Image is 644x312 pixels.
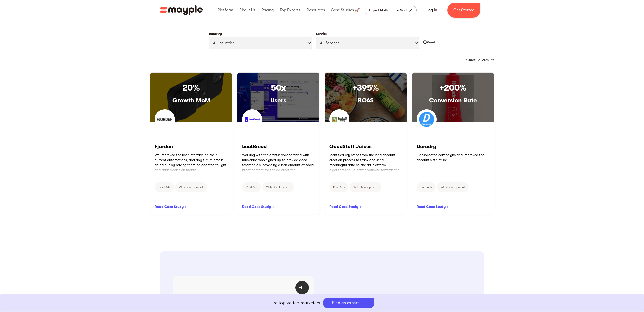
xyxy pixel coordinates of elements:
[332,301,359,305] div: Find an expert
[160,5,203,15] img: Mayple logo
[420,4,443,16] a: Log In
[270,300,320,306] p: Hire top vetted marketers
[150,28,494,53] form: Filter Cases Form
[150,73,232,122] a: 20%Growth MoM
[325,97,407,104] h3: ROAS
[160,5,203,15] a: home
[423,40,427,44] img: reset all filters
[412,73,494,122] a: +200%Conversion Rate
[295,281,309,294] button: Click for sound
[216,2,234,18] div: Platform
[237,97,319,104] h3: Users
[150,83,232,93] h3: 20%
[305,2,326,18] div: Resources
[237,73,319,122] a: 50xUsers
[475,58,484,62] strong: 2947
[369,7,408,13] div: Expert Platform for SaaS
[278,2,302,18] div: Top Experts
[325,83,407,93] h3: +395%
[150,97,232,104] h3: Growth MoM
[412,97,494,104] h3: Conversion Rate
[209,32,312,35] label: Industry
[447,3,480,18] a: Get Started
[466,58,472,62] strong: 100
[412,83,494,93] h3: +200%
[237,83,319,93] h3: 50x
[325,73,407,122] a: +395%ROAS
[427,40,435,45] div: Reset
[316,32,419,35] label: Service
[365,6,417,14] a: Expert Platform for SaaS
[466,57,494,62] div: of results
[238,2,257,18] div: About Us
[260,2,275,18] div: Pricing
